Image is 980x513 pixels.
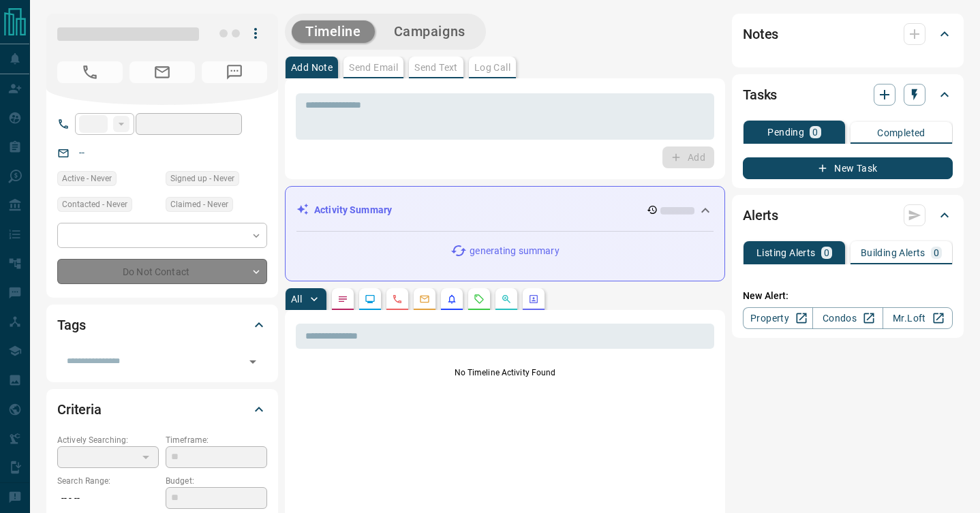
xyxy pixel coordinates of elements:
p: Completed [877,128,925,138]
button: Timeline [292,20,375,43]
h2: Alerts [743,204,778,226]
p: generating summary [470,244,559,258]
a: Condos [812,307,883,329]
a: Property [743,307,813,329]
span: Active - Never [62,172,112,185]
span: No Email [129,61,195,83]
p: 0 [824,248,829,258]
svg: Opportunities [501,294,512,305]
a: Mr.Loft [883,307,953,329]
svg: Notes [337,294,348,305]
div: Tasks [743,78,953,111]
p: Listing Alerts [756,248,816,258]
div: Activity Summary [296,198,714,223]
h2: Tags [57,314,85,336]
svg: Calls [392,294,403,305]
p: New Alert: [743,289,953,303]
div: Notes [743,18,953,50]
p: Search Range: [57,475,159,487]
span: Contacted - Never [62,198,127,211]
svg: Listing Alerts [446,294,457,305]
div: Criteria [57,393,267,426]
h2: Notes [743,23,778,45]
span: No Number [202,61,267,83]
h2: Criteria [57,399,102,420]
svg: Emails [419,294,430,305]
p: Timeframe: [166,434,267,446]
div: Alerts [743,199,953,232]
span: No Number [57,61,123,83]
span: Claimed - Never [170,198,228,211]
div: Do Not Contact [57,259,267,284]
p: No Timeline Activity Found [296,367,714,379]
p: Pending [767,127,804,137]
div: Tags [57,309,267,341]
p: All [291,294,302,304]
button: New Task [743,157,953,179]
p: Building Alerts [861,248,925,258]
svg: Lead Browsing Activity [365,294,376,305]
p: 0 [934,248,939,258]
span: Signed up - Never [170,172,234,185]
p: Activity Summary [314,203,392,217]
button: Open [243,352,262,371]
p: Budget: [166,475,267,487]
svg: Requests [474,294,485,305]
svg: Agent Actions [528,294,539,305]
a: -- [79,147,85,158]
p: Actively Searching: [57,434,159,446]
button: Campaigns [380,20,479,43]
p: -- - -- [57,487,159,510]
h2: Tasks [743,84,777,106]
p: Add Note [291,63,333,72]
p: 0 [812,127,818,137]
